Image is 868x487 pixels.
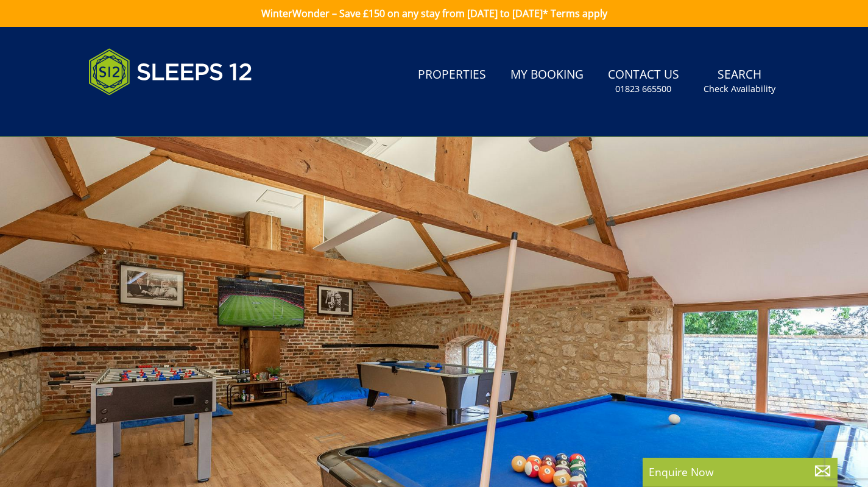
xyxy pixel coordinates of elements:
[506,62,588,89] a: My Booking
[88,41,253,102] img: Sleeps 12
[413,62,491,89] a: Properties
[82,110,210,120] iframe: Customer reviews powered by Trustpilot
[649,464,831,480] p: Enquire Now
[615,83,671,95] small: 01823 665500
[603,62,684,101] a: Contact Us01823 665500
[699,62,780,101] a: SearchCheck Availability
[704,83,775,95] small: Check Availability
